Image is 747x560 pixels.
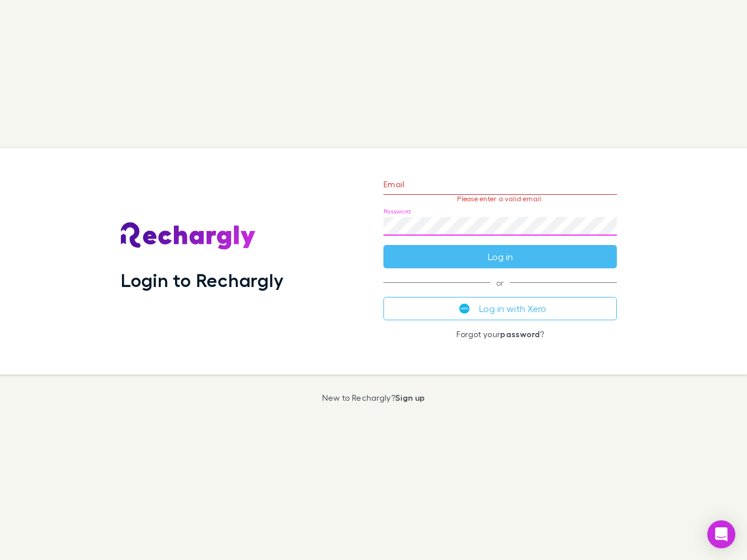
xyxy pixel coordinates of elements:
[322,393,425,402] p: New to Rechargly?
[121,222,256,250] img: Rechargly's Logo
[383,330,617,339] p: Forgot your ?
[383,297,617,320] button: Log in with Xero
[395,393,425,402] a: Sign up
[707,520,735,548] div: Open Intercom Messenger
[383,282,617,283] span: or
[459,303,470,314] img: Xero's logo
[383,245,617,268] button: Log in
[121,269,284,291] h1: Login to Rechargly
[383,195,617,203] p: Please enter a valid email.
[500,329,540,339] a: password
[383,207,411,216] label: Password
